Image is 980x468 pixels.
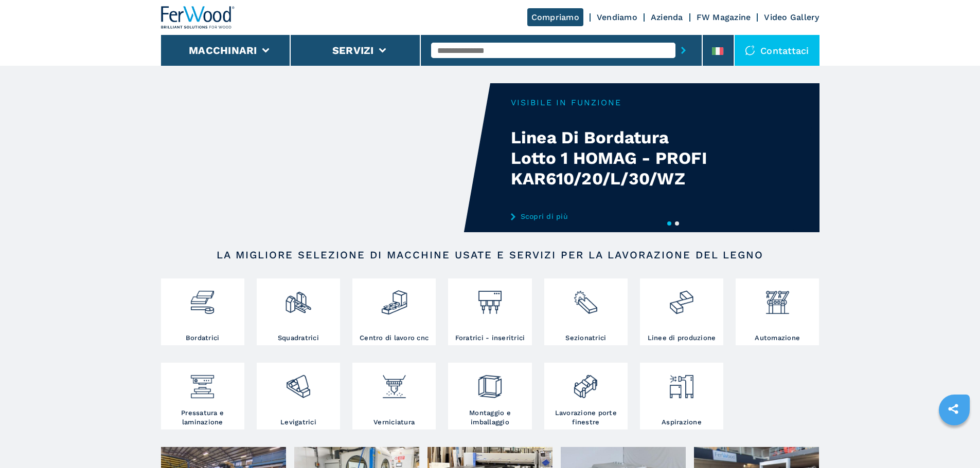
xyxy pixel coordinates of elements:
img: sezionatrici_2.png [572,281,599,316]
a: Compriamo [527,8,583,26]
a: Vendiamo [597,12,637,22]
img: verniciatura_1.png [381,365,408,400]
video: Your browser does not support the video tag. [161,83,490,232]
div: Contattaci [735,35,819,66]
a: Linee di produzione [640,278,723,345]
img: bordatrici_1.png [189,281,216,316]
img: linee_di_produzione_2.png [668,281,695,316]
button: submit-button [675,39,691,62]
img: levigatrici_2.png [284,365,312,400]
h3: Centro di lavoro cnc [360,333,429,343]
a: Video Gallery [764,12,819,22]
a: Automazione [736,278,819,345]
h3: Automazione [755,333,800,343]
img: lavorazione_porte_finestre_2.png [572,365,599,400]
h3: Bordatrici [186,333,220,343]
a: Lavorazione porte finestre [544,363,628,429]
h3: Foratrici - inseritrici [455,333,525,343]
button: 2 [675,221,679,226]
a: Verniciatura [352,363,436,429]
h3: Pressatura e laminazione [164,408,242,427]
a: Foratrici - inseritrici [448,278,531,345]
a: Azienda [651,12,683,22]
h3: Sezionatrici [565,333,606,343]
a: sharethis [940,396,966,422]
h3: Lavorazione porte finestre [547,408,625,427]
h2: LA MIGLIORE SELEZIONE DI MACCHINE USATE E SERVIZI PER LA LAVORAZIONE DEL LEGNO [194,249,787,261]
button: 1 [667,221,671,226]
iframe: Chat [936,422,972,460]
img: automazione.png [764,281,791,316]
img: foratrici_inseritrici_2.png [476,281,504,316]
a: Squadratrici [257,278,340,345]
button: Servizi [332,44,374,57]
img: aspirazione_1.png [668,365,695,400]
img: Ferwood [161,6,235,29]
a: Bordatrici [161,278,244,345]
a: Aspirazione [640,363,723,429]
a: Montaggio e imballaggio [448,363,531,429]
img: centro_di_lavoro_cnc_2.png [381,281,408,316]
h3: Montaggio e imballaggio [451,408,529,427]
img: pressa-strettoia.png [189,365,216,400]
a: Centro di lavoro cnc [352,278,436,345]
a: Scopri di più [511,212,712,220]
img: Contattaci [745,45,755,55]
button: Macchinari [189,44,257,57]
img: squadratrici_2.png [284,281,312,316]
h3: Verniciatura [373,418,415,427]
h3: Aspirazione [662,418,702,427]
h3: Levigatrici [280,418,316,427]
a: Pressatura e laminazione [161,363,244,429]
h3: Linee di produzione [648,333,716,343]
a: Levigatrici [257,363,340,429]
a: FW Magazine [697,12,751,22]
img: montaggio_imballaggio_2.png [476,365,504,400]
h3: Squadratrici [278,333,319,343]
a: Sezionatrici [544,278,628,345]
